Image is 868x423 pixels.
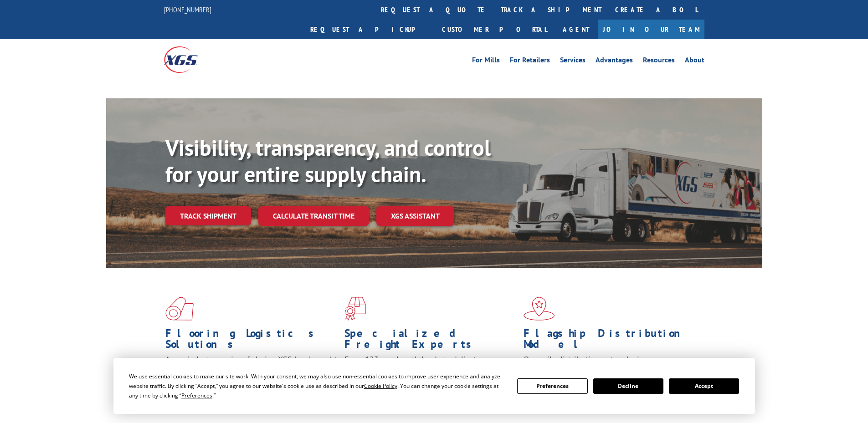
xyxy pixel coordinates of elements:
[165,206,251,225] a: Track shipment
[669,378,739,394] button: Accept
[472,56,500,66] a: For Mills
[554,20,598,39] a: Agent
[524,328,696,354] h1: Flagship Distribution Model
[376,206,454,226] a: XGS ASSISTANT
[344,297,366,321] img: xgs-icon-focused-on-flooring-red
[129,372,506,400] div: We use essential cookies to make our site work. With your consent, we may also use non-essential ...
[181,392,212,399] span: Preferences
[524,297,555,321] img: xgs-icon-flagship-distribution-model-red
[643,56,675,66] a: Resources
[435,20,554,39] a: Customer Portal
[344,354,517,395] p: From 123 overlength loads to delicate cargo, our experienced staff knows the best way to move you...
[560,56,586,66] a: Services
[165,354,337,387] span: As an industry carrier of choice, XGS has brought innovation and dedication to flooring logistics...
[517,378,587,394] button: Preferences
[303,20,435,39] a: Request a pickup
[165,297,194,321] img: xgs-icon-total-supply-chain-intelligence-red
[164,5,211,14] a: [PHONE_NUMBER]
[598,20,704,39] a: Join Our Team
[113,358,755,414] div: Cookie Consent Prompt
[165,133,491,188] b: Visibility, transparency, and control for your entire supply chain.
[364,382,397,390] span: Cookie Policy
[593,378,663,394] button: Decline
[165,328,338,354] h1: Flooring Logistics Solutions
[524,354,691,376] span: Our agile distribution network gives you nationwide inventory management on demand.
[685,56,704,66] a: About
[344,328,517,354] h1: Specialized Freight Experts
[596,56,633,66] a: Advantages
[258,206,369,226] a: Calculate transit time
[510,56,550,66] a: For Retailers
